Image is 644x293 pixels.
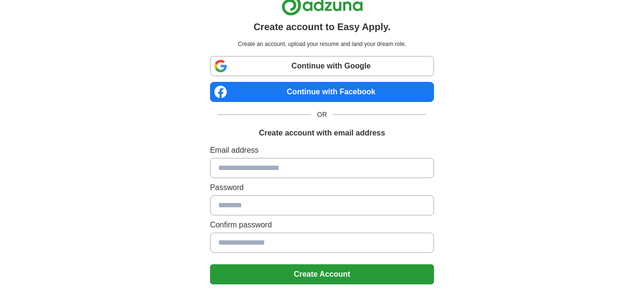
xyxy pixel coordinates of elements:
[212,40,432,48] p: Create an account, upload your resume and land your dream role.
[210,82,434,102] a: Continue with Facebook
[210,56,434,76] a: Continue with Google
[311,110,333,120] span: OR
[210,145,434,156] label: Email address
[210,182,434,193] label: Password
[259,127,385,139] h1: Create account with email address
[254,20,391,34] h1: Create account to Easy Apply.
[210,264,434,284] button: Create Account
[210,219,434,231] label: Confirm password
